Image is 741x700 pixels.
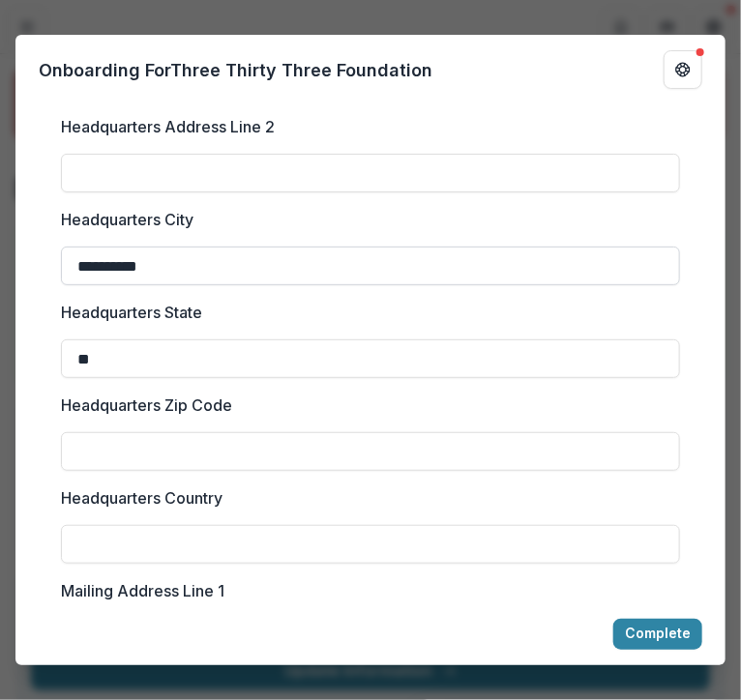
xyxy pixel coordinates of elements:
p: Headquarters Zip Code [61,394,232,417]
p: Headquarters Address Line 2 [61,115,275,138]
p: Onboarding For Three Thirty Three Foundation [39,57,432,83]
button: Complete [613,619,702,650]
p: Headquarters Country [61,486,222,510]
button: Get Help [664,50,702,89]
p: Mailing Address Line 1 [61,579,224,602]
p: Headquarters State [61,301,202,324]
p: Headquarters City [61,208,193,231]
